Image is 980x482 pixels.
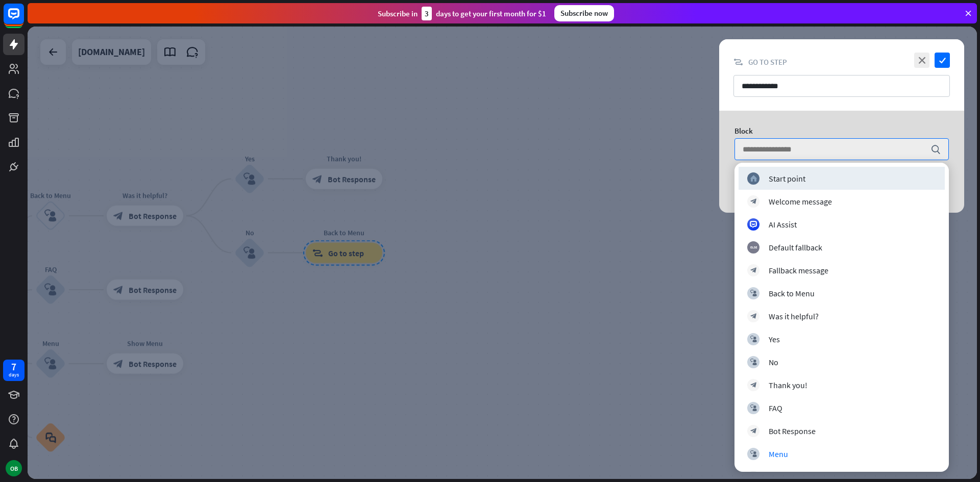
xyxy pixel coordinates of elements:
[769,173,805,184] div: Start point
[750,290,757,296] i: block_user_input
[769,449,788,459] div: Menu
[750,427,757,434] i: block_bot_response
[769,403,782,413] div: FAQ
[769,242,822,252] div: Default fallback
[769,357,778,367] div: No
[750,313,757,319] i: block_bot_response
[11,362,16,371] div: 7
[935,53,950,68] i: check
[750,267,757,273] i: block_bot_response
[748,57,787,67] span: Go to step
[769,426,816,436] div: Bot Response
[6,460,22,476] div: OB
[769,380,807,390] div: Thank you!
[769,219,797,230] div: AI Assist
[769,334,780,344] div: Yes
[9,371,19,378] div: days
[769,288,815,298] div: Back to Menu
[769,472,809,482] div: Show Menu
[378,7,546,20] div: Subscribe in days to get your first month for $1
[750,382,757,388] i: block_bot_response
[750,404,757,411] i: block_user_input
[750,244,757,250] i: block_fallback
[769,311,819,321] div: Was it helpful?
[734,167,949,177] div: or
[750,336,757,342] i: block_user_input
[733,58,743,67] i: block_goto
[769,196,832,207] div: Welcome message
[930,144,941,155] i: search
[750,175,757,182] i: home_2
[914,53,929,68] i: close
[8,4,39,35] button: Open LiveChat chat widget
[750,450,757,457] i: block_user_input
[769,265,828,275] div: Fallback message
[3,360,24,381] a: 7 days
[734,126,949,136] div: Block
[750,359,757,365] i: block_user_input
[554,5,614,21] div: Subscribe now
[750,198,757,205] i: block_bot_response
[422,7,432,20] div: 3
